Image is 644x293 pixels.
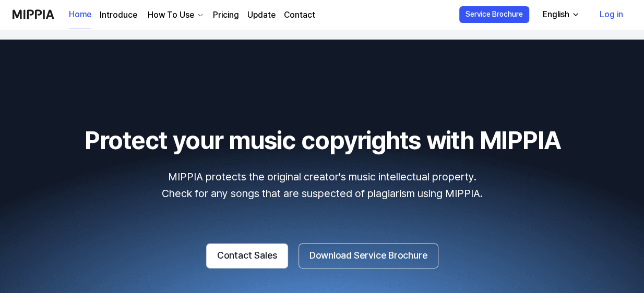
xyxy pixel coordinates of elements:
[69,1,91,29] a: Home
[100,9,137,21] a: Introduce
[284,9,315,21] a: Contact
[247,9,276,21] a: Update
[459,6,529,23] button: Service Brochure
[213,9,239,21] a: Pricing
[146,9,196,21] div: How To Use
[534,4,586,25] button: English
[146,9,205,21] button: How To Use
[541,8,571,21] div: English
[13,123,631,158] h2: Protect your music copyrights with MIPPIA
[13,168,631,202] p: MIPPIA protects the original creator's music intellectual property. Check for any songs that are ...
[206,243,288,268] button: Contact Sales
[299,243,438,268] button: Download Service Brochure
